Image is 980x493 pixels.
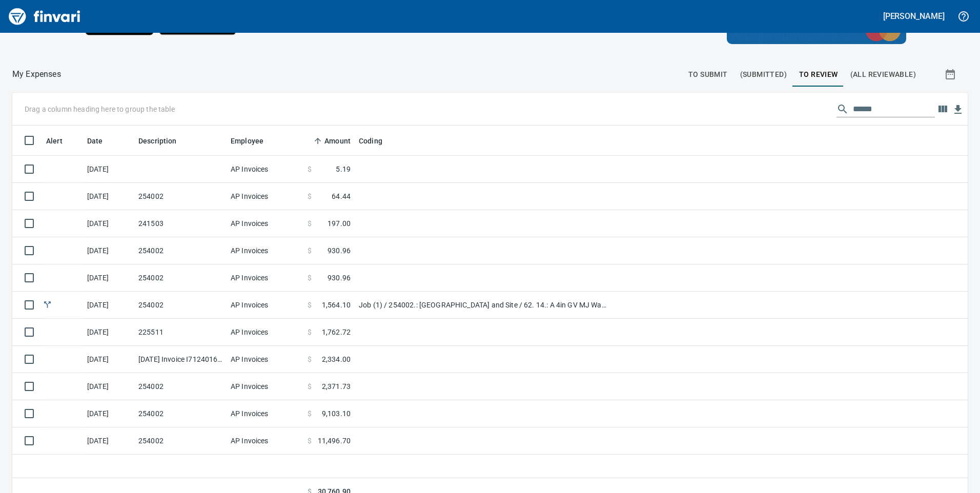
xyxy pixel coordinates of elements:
[799,68,838,81] span: To Review
[227,319,303,346] td: AP Invoices
[83,264,134,292] td: [DATE]
[355,292,611,319] td: Job (1) / 254002.: [GEOGRAPHIC_DATA] and Site / 62. 14.: A 4in GV MJ Water Valve / 3: Material
[935,62,968,87] button: Show transactions within a particular date range
[318,436,351,446] span: 11,496.70
[227,210,303,237] td: AP Invoices
[83,400,134,427] td: [DATE]
[740,68,787,81] span: (Submitted)
[308,245,312,256] span: $
[881,8,947,24] button: [PERSON_NAME]
[6,4,83,29] img: Finvari
[308,164,312,174] span: $
[83,292,134,319] td: [DATE]
[322,327,351,337] span: 1,762.72
[935,101,950,117] button: Choose columns to display
[231,135,277,147] span: Employee
[308,381,312,392] span: $
[134,373,227,400] td: 254002
[322,354,351,364] span: 2,334.00
[336,164,351,174] span: 5.19
[12,68,61,80] p: My Expenses
[46,135,76,147] span: Alert
[328,218,351,229] span: 197.00
[134,210,227,237] td: 241503
[308,436,312,446] span: $
[87,135,116,147] span: Date
[322,300,351,310] span: 1,564.10
[87,135,103,147] span: Date
[359,135,396,147] span: Coding
[46,135,63,147] span: Alert
[12,68,61,80] nav: breadcrumb
[227,427,303,455] td: AP Invoices
[83,319,134,346] td: [DATE]
[138,135,177,147] span: Description
[359,135,382,147] span: Coding
[231,135,263,147] span: Employee
[227,400,303,427] td: AP Invoices
[25,104,175,114] p: Drag a column heading here to group the table
[42,301,53,308] span: Split transaction
[227,264,303,292] td: AP Invoices
[883,11,945,22] h5: [PERSON_NAME]
[83,183,134,210] td: [DATE]
[134,346,227,373] td: [DATE] Invoice I7124016 from H.D. [PERSON_NAME] Company Inc. (1-10431)
[311,135,351,147] span: Amount
[134,264,227,292] td: 254002
[308,218,312,229] span: $
[134,319,227,346] td: 225511
[328,273,351,283] span: 930.96
[308,273,312,283] span: $
[227,237,303,264] td: AP Invoices
[134,427,227,455] td: 254002
[324,135,351,147] span: Amount
[134,237,227,264] td: 254002
[227,292,303,319] td: AP Invoices
[850,68,916,81] span: (All Reviewable)
[308,408,312,419] span: $
[950,102,966,117] button: Download Table
[227,156,303,183] td: AP Invoices
[322,381,351,392] span: 2,371.73
[322,408,351,419] span: 9,103.10
[134,183,227,210] td: 254002
[227,373,303,400] td: AP Invoices
[308,191,312,201] span: $
[308,327,312,337] span: $
[138,135,190,147] span: Description
[83,156,134,183] td: [DATE]
[227,183,303,210] td: AP Invoices
[227,346,303,373] td: AP Invoices
[308,354,312,364] span: $
[83,237,134,264] td: [DATE]
[83,373,134,400] td: [DATE]
[83,427,134,455] td: [DATE]
[134,400,227,427] td: 254002
[134,292,227,319] td: 254002
[328,245,351,256] span: 930.96
[308,300,312,310] span: $
[83,210,134,237] td: [DATE]
[688,68,728,81] span: To Submit
[83,346,134,373] td: [DATE]
[332,191,351,201] span: 64.44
